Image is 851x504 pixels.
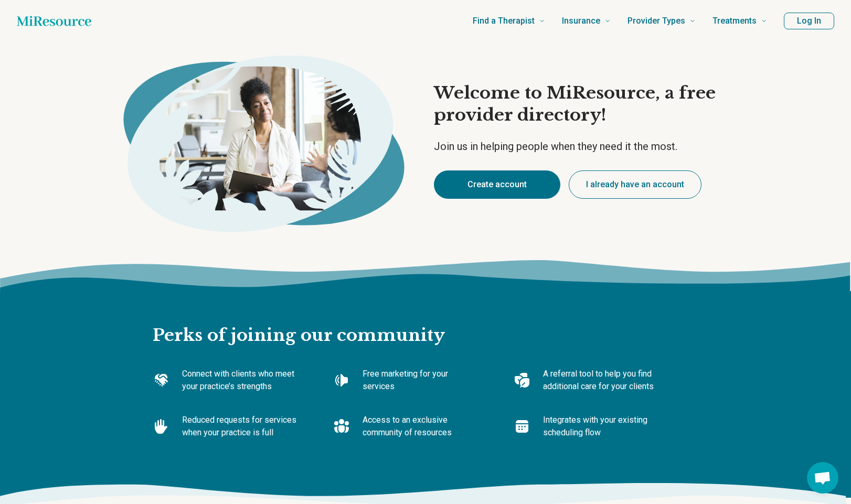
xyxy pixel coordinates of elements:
span: Find a Therapist [473,14,535,28]
button: Log In [784,13,834,29]
p: Join us in helping people when they need it the most. [434,139,744,154]
button: Create account [434,170,560,199]
span: Provider Types [627,14,685,28]
h1: Welcome to MiResource, a free provider directory! [434,82,744,126]
div: Open chat [807,462,838,494]
h2: Perks of joining our community [153,291,698,347]
a: Home page [17,10,91,31]
button: I already have an account [569,170,701,199]
p: Access to an exclusive community of resources [363,414,480,439]
p: A referral tool to help you find additional care for your clients [543,368,661,393]
p: Integrates with your existing scheduling flow [543,414,661,439]
p: Reduced requests for services when your practice is full [182,414,300,439]
span: Treatments [712,14,757,28]
span: Insurance [562,14,600,28]
p: Connect with clients who meet your practice’s strengths [182,368,300,393]
p: Free marketing for your services [363,368,480,393]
